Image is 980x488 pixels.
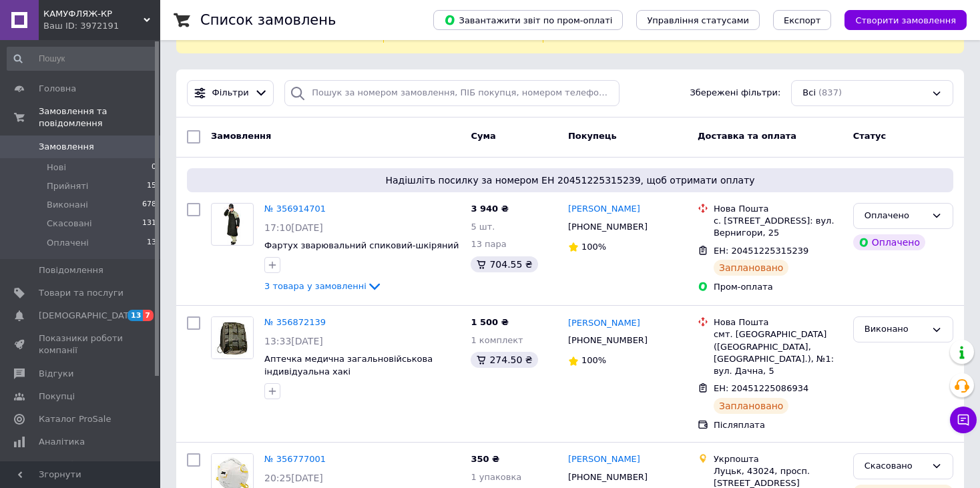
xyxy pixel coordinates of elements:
[690,87,780,99] span: Збережені фільтри:
[264,281,383,291] a: 3 товара у замовленні
[855,15,956,25] span: Створити замовлення
[212,87,249,99] span: Фільтри
[39,413,111,425] span: Каталог ProSale
[39,105,160,130] span: Замовлення та повідомлення
[714,316,842,328] div: Нова Пошта
[471,256,537,272] div: 704.55 ₴
[152,162,156,174] span: 0
[568,203,640,216] a: [PERSON_NAME]
[47,180,88,192] span: Прийняті
[7,47,158,71] input: Пошук
[565,469,650,486] div: [PHONE_NUMBER]
[714,453,842,465] div: Укрпошта
[211,203,254,246] a: Фото товару
[568,317,640,330] a: [PERSON_NAME]
[714,246,808,256] span: ЕН: 20451225315239
[471,454,499,464] span: 350 ₴
[43,8,144,20] span: КАМУФЛЯЖ-КР
[865,209,926,223] div: Оплачено
[39,391,75,403] span: Покупці
[47,162,66,174] span: Нові
[47,199,88,211] span: Виконані
[471,352,537,368] div: 274.50 ₴
[714,215,842,239] div: с. [STREET_ADDRESS]: вул. Вернигори, 25
[211,131,271,141] span: Замовлення
[39,83,76,95] span: Головна
[264,222,323,233] span: 17:10[DATE]
[714,281,842,293] div: Пром-оплата
[39,264,103,276] span: Повідомлення
[264,281,366,291] span: 3 товара у замовленні
[831,15,967,25] a: Створити замовлення
[264,240,459,250] a: Фартух зварювальний спиковий-шкіряний
[714,398,789,414] div: Заплановано
[264,204,326,214] a: № 356914701
[714,328,842,377] div: смт. [GEOGRAPHIC_DATA] ([GEOGRAPHIC_DATA], [GEOGRAPHIC_DATA].), №1: вул. Дачна, 5
[143,310,154,321] span: 7
[714,419,842,431] div: Післяплата
[433,10,623,30] button: Завантажити звіт по пром-оплаті
[39,310,138,322] span: [DEMOGRAPHIC_DATA]
[471,222,495,232] span: 5 шт.
[471,131,495,141] span: Cума
[714,260,789,276] div: Заплановано
[212,317,253,358] img: Фото товару
[581,355,606,365] span: 100%
[581,242,606,252] span: 100%
[471,472,521,482] span: 1 упаковка
[471,239,506,249] span: 13 пара
[264,473,323,483] span: 20:25[DATE]
[773,10,832,30] button: Експорт
[714,203,842,215] div: Нова Пошта
[211,316,254,359] a: Фото товару
[853,234,925,250] div: Оплачено
[844,10,967,30] button: Створити замовлення
[818,87,842,97] span: (837)
[444,14,612,26] span: Завантажити звіт по пром-оплаті
[147,237,156,249] span: 13
[471,335,523,345] span: 1 комплект
[220,204,244,245] img: Фото товару
[647,15,749,25] span: Управління статусами
[264,336,323,346] span: 13:33[DATE]
[471,204,508,214] span: 3 940 ₴
[568,131,617,141] span: Покупець
[471,317,508,327] span: 1 500 ₴
[284,80,619,106] input: Пошук за номером замовлення, ПІБ покупця, номером телефону, Email, номером накладної
[636,10,760,30] button: Управління статусами
[853,131,887,141] span: Статус
[264,454,326,464] a: № 356777001
[128,310,143,321] span: 13
[264,317,326,327] a: № 356872139
[43,20,160,32] div: Ваш ID: 3972191
[147,180,156,192] span: 15
[698,131,796,141] span: Доставка та оплата
[568,453,640,466] a: [PERSON_NAME]
[39,436,85,448] span: Аналітика
[950,407,977,433] button: Чат з покупцем
[865,459,926,473] div: Скасовано
[714,383,808,393] span: ЕН: 20451225086934
[39,459,124,483] span: Управління сайтом
[39,287,124,299] span: Товари та послуги
[142,218,156,230] span: 131
[784,15,821,25] span: Експорт
[142,199,156,211] span: 678
[200,12,336,28] h1: Список замовлень
[264,354,433,377] a: Аптечка медична загальновійськова індивідуальна хакі
[865,322,926,336] div: Виконано
[565,218,650,236] div: [PHONE_NUMBER]
[47,237,89,249] span: Оплачені
[802,87,816,99] span: Всі
[192,174,948,187] span: Надішліть посилку за номером ЕН 20451225315239, щоб отримати оплату
[47,218,92,230] span: Скасовані
[39,332,124,356] span: Показники роботи компанії
[39,368,73,380] span: Відгуки
[39,141,94,153] span: Замовлення
[565,332,650,349] div: [PHONE_NUMBER]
